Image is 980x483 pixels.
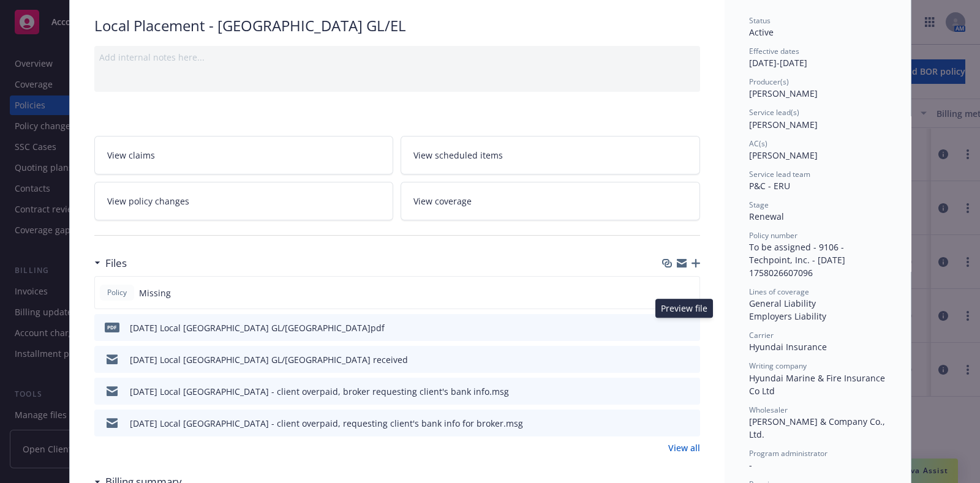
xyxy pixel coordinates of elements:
[130,353,408,366] div: [DATE] Local [GEOGRAPHIC_DATA] GL/[GEOGRAPHIC_DATA] received
[749,459,752,471] span: -
[413,149,503,162] span: View scheduled items
[105,323,119,332] span: pdf
[401,182,700,220] a: View coverage
[749,330,774,340] span: Carrier
[749,372,888,397] span: Hyundai Marine & Fire Insurance Co Ltd
[749,286,809,297] span: Lines of coverage
[749,200,769,210] span: Stage
[749,46,886,69] div: [DATE] - [DATE]
[749,416,888,440] span: [PERSON_NAME] & Company Co., Ltd.
[94,15,700,36] div: Local Placement - [GEOGRAPHIC_DATA] GL/EL
[107,149,155,162] span: View claims
[130,385,509,398] div: [DATE] Local [GEOGRAPHIC_DATA] - client overpaid, broker requesting client's bank info.msg
[749,361,807,371] span: Writing company
[665,321,674,334] button: download file
[665,385,674,398] button: download file
[684,417,695,430] button: preview file
[749,46,799,56] span: Effective dates
[401,136,700,174] a: View scheduled items
[655,299,713,318] div: Preview file
[749,119,818,130] span: [PERSON_NAME]
[105,255,127,271] h3: Files
[749,448,827,459] span: Program administrator
[94,182,394,220] a: View policy changes
[130,417,523,430] div: [DATE] Local [GEOGRAPHIC_DATA] - client overpaid, requesting client's bank info for broker.msg
[749,230,797,241] span: Policy number
[749,405,788,415] span: Wholesaler
[749,297,886,310] div: General Liability
[749,310,886,323] div: Employers Liability
[107,195,189,208] span: View policy changes
[749,77,789,87] span: Producer(s)
[749,180,790,192] span: P&C - ERU
[749,211,784,222] span: Renewal
[684,385,695,398] button: preview file
[139,286,171,299] span: Missing
[749,138,767,149] span: AC(s)
[749,241,848,279] span: To be assigned - 9106 - Techpoint, Inc. - [DATE] 1758026607096
[749,88,818,99] span: [PERSON_NAME]
[684,353,695,366] button: preview file
[749,26,774,38] span: Active
[130,321,385,334] div: [DATE] Local [GEOGRAPHIC_DATA] GL/[GEOGRAPHIC_DATA]pdf
[94,255,127,271] div: Files
[749,107,799,118] span: Service lead(s)
[105,287,129,298] span: Policy
[749,149,818,161] span: [PERSON_NAME]
[665,417,674,430] button: download file
[668,441,700,454] a: View all
[749,341,827,353] span: Hyundai Insurance
[749,169,810,179] span: Service lead team
[99,51,695,64] div: Add internal notes here...
[94,136,394,174] a: View claims
[413,195,472,208] span: View coverage
[749,15,771,26] span: Status
[665,353,674,366] button: download file
[684,321,695,334] button: preview file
